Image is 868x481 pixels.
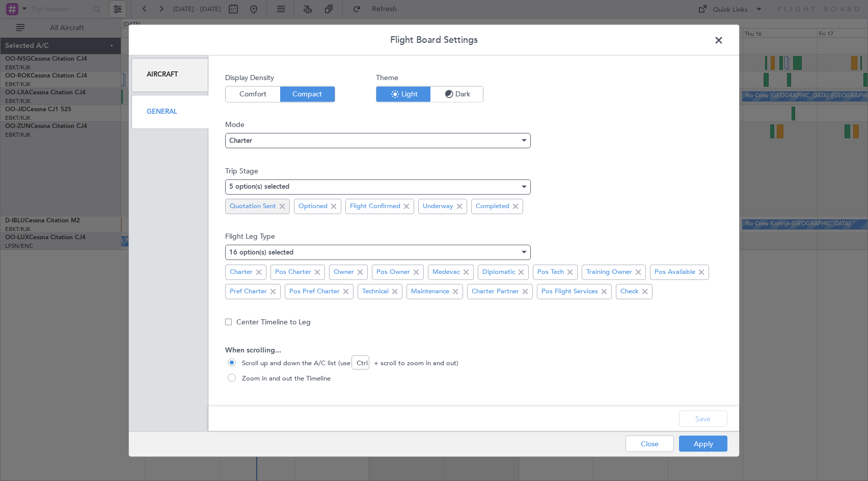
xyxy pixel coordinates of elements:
[430,86,483,102] button: Dark
[299,201,328,212] span: Optioned
[476,201,509,212] span: Completed
[289,286,340,296] span: Pos Pref Charter
[586,267,632,277] span: Training Owner
[472,286,519,296] span: Charter Partner
[236,317,311,327] label: Center Timeline to Leg
[620,286,639,296] span: Check
[225,119,722,130] span: Mode
[229,184,289,190] mat-select-trigger: 5 option(s) selected
[432,267,460,277] span: Medevac
[238,358,458,368] span: Scroll up and down the A/C list (use Ctrl + scroll to zoom in and out)
[376,86,430,102] button: Light
[280,86,335,102] button: Compact
[229,249,293,256] mat-select-trigger: 16 option(s) selected
[226,86,280,102] button: Comfort
[275,267,311,277] span: Pos Charter
[350,201,400,212] span: Flight Confirmed
[376,267,410,277] span: Pos Owner
[225,231,722,242] span: Flight Leg Type
[131,58,208,92] div: Aircraft
[423,201,453,212] span: Underway
[362,286,389,296] span: Technical
[376,72,483,83] span: Theme
[334,267,354,277] span: Owner
[225,165,722,176] span: Trip Stage
[230,267,253,277] span: Charter
[225,72,335,83] span: Display Density
[482,267,515,277] span: Diplomatic
[230,201,276,212] span: Quotation Sent
[225,345,722,356] span: When scrolling...
[230,286,267,296] span: Pref Charter
[541,286,598,296] span: Pos Flight Services
[131,94,208,129] div: General
[411,286,449,296] span: Maintenance
[626,436,674,452] button: Close
[229,138,252,144] span: Charter
[238,373,331,384] span: Zoom in and out the Timeline
[537,267,564,277] span: Pos Tech
[655,267,695,277] span: Pos Available
[129,24,739,55] header: Flight Board Settings
[679,436,727,452] button: Apply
